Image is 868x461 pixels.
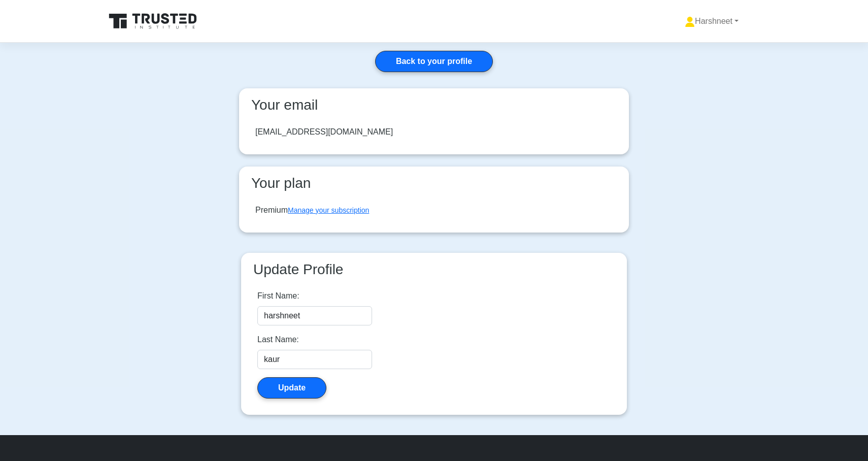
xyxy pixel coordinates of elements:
[257,377,326,399] button: Update
[257,290,299,302] label: First Name:
[247,96,621,114] h3: Your email
[247,175,621,192] h3: Your plan
[249,261,619,278] h3: Update Profile
[660,11,763,31] a: Harshneet
[375,51,493,72] a: Back to your profile
[255,204,369,216] div: Premium
[288,206,369,214] a: Manage your subscription
[255,126,393,138] div: [EMAIL_ADDRESS][DOMAIN_NAME]
[257,334,299,346] label: Last Name:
